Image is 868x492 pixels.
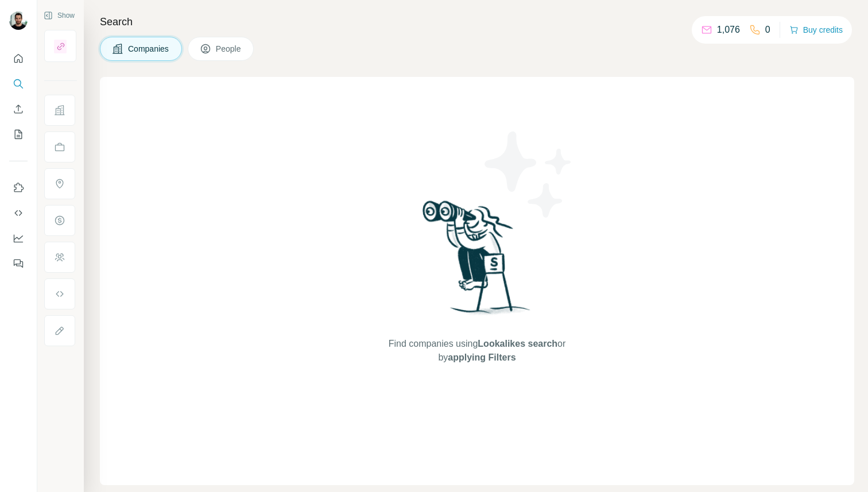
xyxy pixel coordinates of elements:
[9,99,28,119] button: Enrich CSV
[9,177,28,198] button: Use Surfe on LinkedIn
[9,228,28,249] button: Dashboard
[448,352,516,362] span: applying Filters
[478,339,557,348] span: Lookalikes search
[100,14,854,30] h4: Search
[717,23,740,37] p: 1,076
[417,197,537,326] img: Surfe Illustration - Woman searching with binoculars
[765,23,770,37] p: 0
[385,337,569,365] span: Find companies using or by
[477,123,580,226] img: Surfe Illustration - Stars
[9,73,28,94] button: Search
[9,203,28,223] button: Use Surfe API
[789,22,843,38] button: Buy credits
[128,43,170,55] span: Companies
[9,48,28,69] button: Quick start
[216,43,242,55] span: People
[9,253,28,274] button: Feedback
[9,124,28,145] button: My lists
[36,7,83,24] button: Show
[9,11,28,30] img: Avatar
